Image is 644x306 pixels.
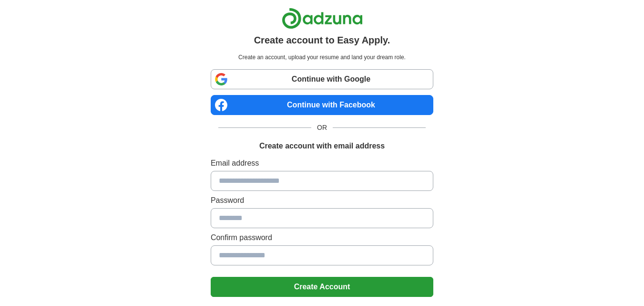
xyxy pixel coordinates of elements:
[211,195,433,206] label: Password
[211,69,433,89] a: Continue with Google
[211,277,433,297] button: Create Account
[211,95,433,115] a: Continue with Facebook
[211,232,433,243] label: Confirm password
[311,123,333,133] span: OR
[254,33,390,47] h1: Create account to Easy Apply.
[259,140,385,152] h1: Create account with email address
[211,158,433,169] label: Email address
[282,8,363,29] img: Adzuna logo
[213,53,431,62] p: Create an account, upload your resume and land your dream role.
